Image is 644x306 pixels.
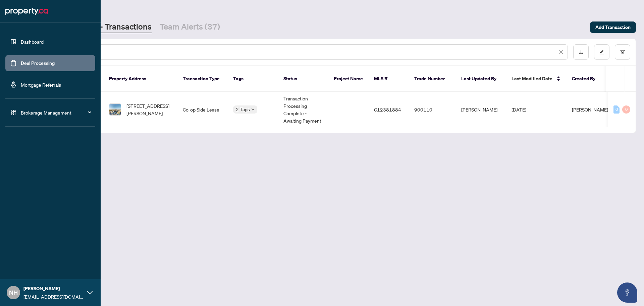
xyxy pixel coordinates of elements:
[590,21,636,33] button: Add Transaction
[104,66,177,92] th: Property Address
[278,66,328,92] th: Status
[409,66,456,92] th: Trade Number
[278,92,328,127] td: Transaction Processing Complete - Awaiting Payment
[228,66,278,92] th: Tags
[613,105,620,114] div: 0
[622,105,630,114] div: 0
[109,104,121,115] img: thumbnail-img
[374,106,401,113] span: C12381884
[572,106,608,113] span: [PERSON_NAME]
[328,92,369,127] td: -
[177,66,228,92] th: Transaction Type
[21,109,91,116] span: Brokerage Management
[251,108,255,111] span: down
[126,102,172,117] span: [STREET_ADDRESS][PERSON_NAME]
[456,66,506,92] th: Last Updated By
[21,60,55,66] a: Deal Processing
[617,282,637,303] button: Open asap
[5,6,48,17] img: logo
[620,50,625,54] span: filter
[599,50,604,54] span: edit
[559,50,563,54] span: close
[595,22,631,33] span: Add Transaction
[9,288,18,297] span: NH
[512,75,552,82] span: Last Modified Date
[567,66,607,92] th: Created By
[456,92,506,127] td: [PERSON_NAME]
[328,66,369,92] th: Project Name
[23,293,84,300] span: [EMAIL_ADDRESS][DOMAIN_NAME]
[506,66,567,92] th: Last Modified Date
[409,92,456,127] td: 900110
[160,21,220,33] a: Team Alerts (37)
[615,44,630,60] button: filter
[21,39,44,45] a: Dashboard
[579,50,583,54] span: download
[512,106,526,113] span: [DATE]
[21,82,61,88] a: Mortgage Referrals
[594,44,609,60] button: edit
[573,44,589,60] button: download
[177,92,228,127] td: Co-op Side Lease
[236,105,250,113] span: 2 Tags
[23,285,84,292] span: [PERSON_NAME]
[369,66,409,92] th: MLS #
